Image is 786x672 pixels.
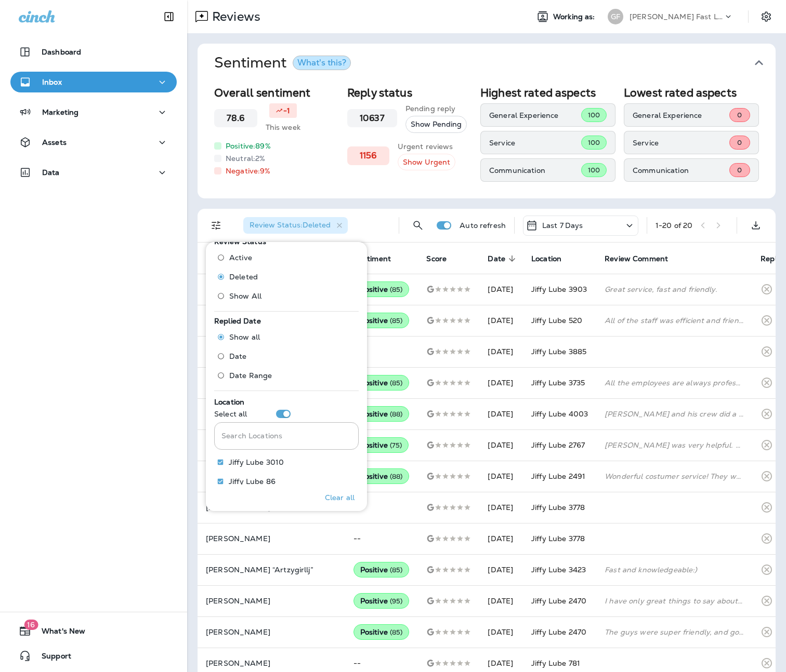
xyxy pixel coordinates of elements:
span: Location [531,254,561,263]
span: Location [531,254,575,263]
span: Jiffy Lube 2491 [531,472,585,481]
span: 100 [588,138,600,147]
div: Christian was very helpful. The service was excellent. [605,440,744,450]
td: -- [345,492,418,523]
span: ( 85 ) [390,379,403,387]
p: Data [42,168,60,177]
p: This week [266,122,300,132]
span: Jiffy Lube 3735 [531,378,585,387]
span: Jiffy Lube 3885 [531,347,586,356]
p: [PERSON_NAME] Fast Lube dba [PERSON_NAME] [630,12,723,21]
span: ( 85 ) [390,628,403,637]
span: Sentiment [353,254,391,263]
div: I have only great things to say about the Jiffy Lube on Nevada, Colorado Springs. The Manager Lyl... [605,596,744,606]
span: Support [31,652,71,664]
td: -- [345,523,418,554]
span: What's New [31,627,85,639]
div: Positive [353,593,410,609]
p: Pending reply [405,103,467,114]
td: [DATE] [479,461,523,492]
p: Reviews [208,9,260,24]
div: Positive [353,562,410,577]
button: What's this? [293,56,351,70]
span: Jiffy Lube 2470 [531,596,586,606]
p: Assets [42,138,67,146]
span: Jiffy Lube 2767 [531,440,585,450]
div: Positive [353,375,410,391]
span: ( 88 ) [390,410,403,419]
td: [DATE] [479,616,523,648]
div: Filters [206,236,367,511]
span: Jiffy Lube 2470 [531,627,586,637]
span: Deleted [229,273,258,281]
span: Review Status [214,237,266,246]
span: 100 [588,166,600,174]
div: What's this? [297,59,346,67]
div: Fast and knowledgeable:) [605,565,744,575]
p: Neutral: 2 % [226,153,265,164]
span: ( 85 ) [390,316,403,325]
td: [DATE] [479,523,523,554]
p: Negative: 9 % [226,166,271,176]
div: Positive [353,468,410,484]
span: Show All [229,292,261,300]
span: ( 85 ) [390,566,403,574]
td: [DATE] [479,398,523,429]
div: Review Status:Deleted [243,217,348,234]
span: Jiffy Lube 3778 [531,503,585,512]
span: 0 [737,166,742,174]
button: Marketing [10,102,177,123]
span: Jiffy Lube 4003 [531,409,588,419]
h2: Reply status [347,86,472,99]
td: [DATE] [479,305,523,336]
button: Inbox [10,72,177,92]
span: ( 75 ) [390,441,402,450]
span: 100 [588,111,600,119]
p: [PERSON_NAME] [206,659,337,667]
p: Positive: 89 % [226,141,271,151]
div: Positive [353,313,410,328]
span: Review Comment [605,254,668,263]
div: All the employees are always professional and they work quickly!! [605,378,744,388]
div: 1 - 20 of 20 [656,221,692,230]
span: Jiffy Lube 3423 [531,565,586,574]
button: SentimentWhat's this? [206,44,784,82]
h3: 1156 [360,151,377,160]
span: Jiffy Lube 3778 [531,534,585,543]
button: Support [10,646,177,666]
span: Jiffy Lube 781 [531,658,580,668]
p: Auto refresh [460,221,506,230]
h3: 78.6 [227,113,245,123]
span: 16 [24,620,38,630]
button: Export as CSV [745,215,766,236]
span: Review Status : Deleted [250,220,331,230]
p: Inbox [42,78,62,86]
button: Dashboard [10,42,177,62]
p: Communication [489,166,581,174]
td: [DATE] [479,367,523,398]
p: [PERSON_NAME] [206,597,337,605]
p: General Experience [633,111,729,119]
span: Sentiment [353,254,404,263]
span: 0 [737,138,742,147]
div: Positive [353,437,409,453]
button: Data [10,162,177,183]
td: [DATE] [479,492,523,523]
button: Assets [10,132,177,153]
span: Date Range [229,371,272,380]
div: Positive [353,281,410,297]
button: Filters [206,215,227,236]
span: Jiffy Lube 520 [531,316,582,325]
button: Show Urgent [398,154,455,171]
span: 0 [737,111,742,119]
span: Review Comment [605,254,682,263]
p: -1 [283,105,290,116]
button: Search Reviews [408,215,428,236]
span: ( 88 ) [390,472,403,481]
div: SentimentWhat's this? [198,82,776,198]
span: Show all [229,333,260,341]
button: Show Pending [405,116,467,133]
button: 16What's New [10,621,177,641]
p: Dashboard [42,48,81,56]
span: ( 85 ) [390,285,403,294]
